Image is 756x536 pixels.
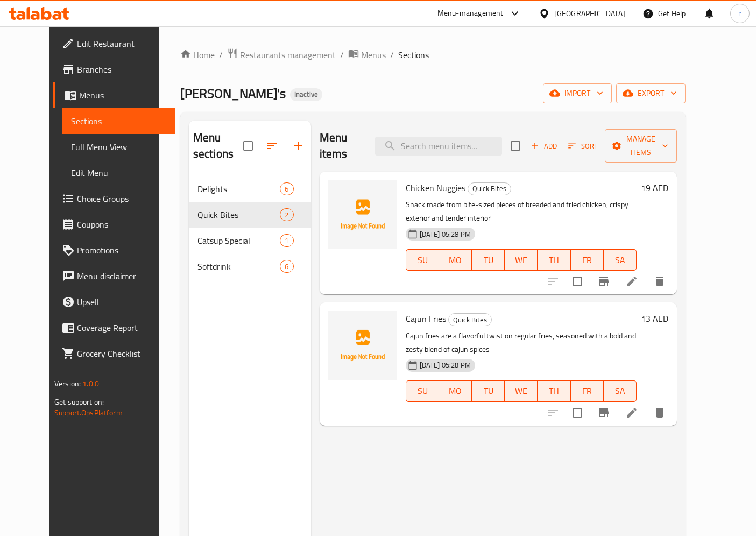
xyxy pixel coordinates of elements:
[280,184,293,194] span: 6
[189,172,311,284] nav: Menu sections
[613,132,668,159] span: Manage items
[240,48,336,61] span: Restaurants management
[193,130,243,162] h2: Menu sections
[738,8,741,19] span: r
[604,380,637,402] button: SA
[180,81,286,105] span: [PERSON_NAME]'s
[189,228,311,253] div: Catsup Special1
[62,108,175,134] a: Sections
[340,48,344,61] li: /
[189,176,311,202] div: Delights6
[328,311,397,380] img: Cajun Fries
[641,311,668,326] h6: 13 AED
[77,270,167,283] span: Menu disclaimer
[608,252,632,268] span: SA
[527,138,561,154] button: Add
[406,198,637,225] p: Snack made from bite-sized pieces of breaded and fried chicken, crispy exterior and tender interior
[280,208,293,221] div: items
[77,218,167,231] span: Coupons
[53,57,175,82] a: Branches
[468,182,511,195] span: Quick Bites
[406,329,637,356] p: Cajun fries are a flavorful twist on regular fries, seasoned with a bold and zesty blend of cajun...
[476,383,500,399] span: TU
[361,48,386,61] span: Menus
[197,234,280,247] span: Catsup Special
[79,89,167,102] span: Menus
[398,48,429,61] span: Sections
[406,249,439,271] button: SU
[406,180,465,196] span: Chicken Nuggies
[415,229,475,239] span: [DATE] 05:28 PM
[406,380,439,402] button: SU
[54,406,123,420] a: Support.OpsPlatform
[647,269,673,294] button: delete
[53,186,175,211] a: Choice Groups
[77,295,167,308] span: Upsell
[591,400,617,426] button: Branch-specific-item
[641,180,668,195] h6: 19 AED
[290,88,322,101] div: Inactive
[237,135,259,157] span: Select all sections
[290,90,322,99] span: Inactive
[180,48,686,62] nav: breadcrumb
[571,380,604,402] button: FR
[280,210,293,220] span: 2
[280,236,293,246] span: 1
[604,249,637,271] button: SA
[71,166,167,179] span: Edit Menu
[439,380,472,402] button: MO
[82,377,99,391] span: 1.0.0
[53,237,175,263] a: Promotions
[53,211,175,237] a: Coupons
[552,87,603,100] span: import
[443,252,468,268] span: MO
[575,383,599,399] span: FR
[77,244,167,257] span: Promotions
[71,115,167,128] span: Sections
[77,347,167,360] span: Grocery Checklist
[566,401,589,424] span: Select to update
[197,208,280,221] span: Quick Bites
[625,275,638,288] a: Edit menu item
[505,249,538,271] button: WE
[197,260,280,273] span: Softdrink
[411,252,435,268] span: SU
[437,7,504,20] div: Menu-management
[53,263,175,289] a: Menu disclaimer
[189,253,311,279] div: Softdrink6
[390,48,394,61] li: /
[375,137,502,156] input: search
[561,138,605,154] span: Sort items
[411,383,435,399] span: SU
[71,140,167,153] span: Full Menu View
[625,87,677,100] span: export
[280,262,293,272] span: 6
[538,249,570,271] button: TH
[53,315,175,341] a: Coverage Report
[180,48,215,61] a: Home
[568,140,598,152] span: Sort
[591,269,617,294] button: Branch-specific-item
[280,234,293,247] div: items
[77,321,167,334] span: Coverage Report
[53,289,175,315] a: Upsell
[285,133,311,159] button: Add section
[542,383,566,399] span: TH
[616,83,686,103] button: export
[54,377,81,391] span: Version:
[472,380,505,402] button: TU
[406,311,446,327] span: Cajun Fries
[197,182,280,195] span: Delights
[509,252,533,268] span: WE
[527,138,561,154] span: Add item
[328,180,397,249] img: Chicken Nuggies
[608,383,632,399] span: SA
[575,252,599,268] span: FR
[348,48,386,62] a: Menus
[62,160,175,186] a: Edit Menu
[605,129,677,163] button: Manage items
[449,314,491,326] span: Quick Bites
[509,383,533,399] span: WE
